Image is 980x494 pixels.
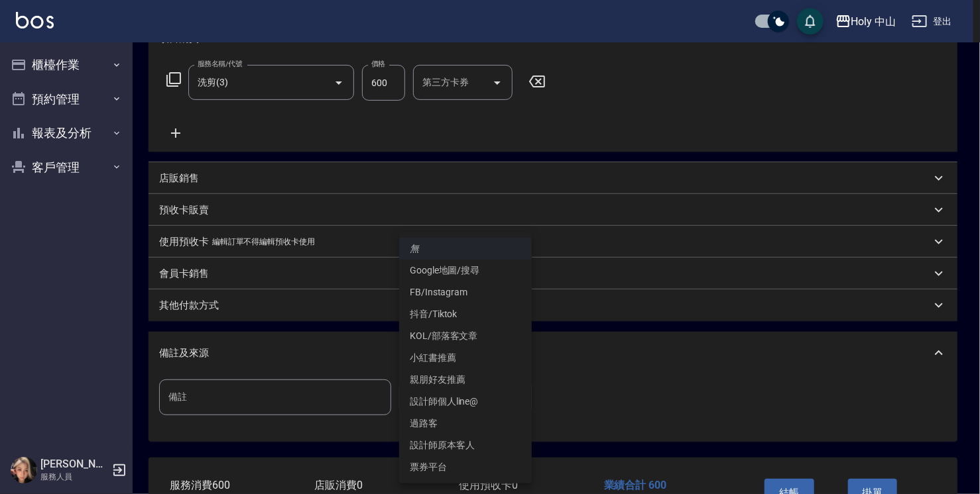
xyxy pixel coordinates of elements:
li: 親朋好友推薦 [399,369,532,391]
em: 無 [410,242,419,256]
li: 設計師個人line@ [399,391,532,413]
li: 設計師原本客人 [399,434,532,456]
li: 小紅書推薦 [399,347,532,369]
li: Google地圖/搜尋 [399,260,532,281]
li: FB/Instagram [399,281,532,303]
li: 票券平台 [399,456,532,478]
li: KOL/部落客文章 [399,325,532,347]
li: 過路客 [399,413,532,434]
li: 抖音/Tiktok [399,303,532,325]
